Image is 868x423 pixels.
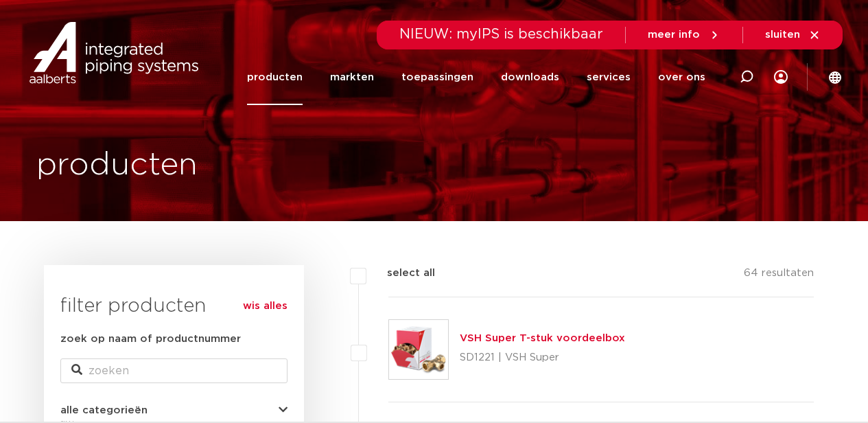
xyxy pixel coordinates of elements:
div: my IPS [774,49,788,105]
p: SD1221 | VSH Super [460,347,625,369]
span: alle categorieën [60,405,148,415]
span: meer info [648,30,700,40]
a: toepassingen [401,49,473,105]
a: VSH Super T-stuk voordeelbox [460,333,625,343]
a: wis alles [243,298,288,315]
a: downloads [501,49,559,105]
h1: producten [36,144,198,187]
a: services [587,49,631,105]
span: NIEUW: myIPS is beschikbaar [399,27,603,41]
p: 64 resultaten [744,265,814,286]
a: markten [330,49,374,105]
a: sluiten [765,29,821,41]
label: select all [366,265,435,282]
a: over ons [658,49,705,105]
a: producten [247,49,303,105]
input: zoeken [60,358,288,383]
label: zoek op naam of productnummer [60,331,241,347]
span: sluiten [765,30,800,40]
nav: Menu [247,49,705,105]
button: alle categorieën [60,405,288,415]
img: Thumbnail for VSH Super T-stuk voordeelbox [389,320,448,379]
h3: filter producten [60,293,288,320]
a: meer info [648,29,720,41]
